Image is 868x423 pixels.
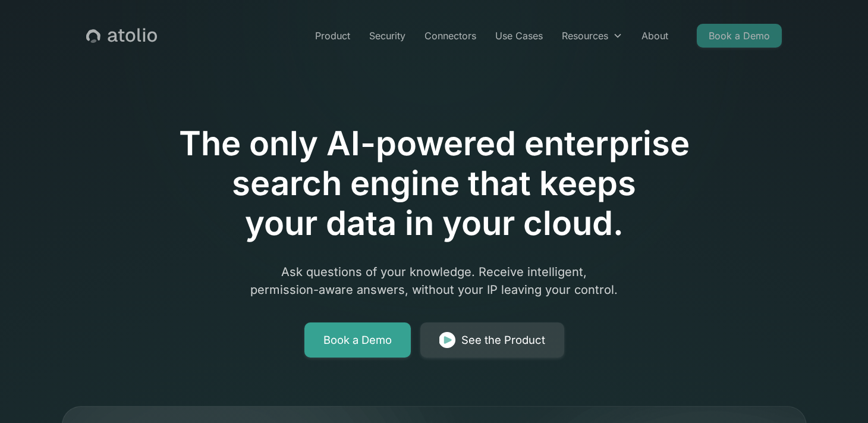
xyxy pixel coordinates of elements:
[697,24,782,48] a: Book a Demo
[562,29,608,43] div: Resources
[486,24,552,48] a: Use Cases
[420,322,564,358] a: See the Product
[306,24,360,48] a: Product
[206,263,662,299] p: Ask questions of your knowledge. Receive intelligent, permission-aware answers, without your IP l...
[552,24,632,48] div: Resources
[304,322,411,358] a: Book a Demo
[360,24,415,48] a: Security
[130,124,738,244] h1: The only AI-powered enterprise search engine that keeps your data in your cloud.
[415,24,486,48] a: Connectors
[632,24,678,48] a: About
[461,332,545,349] div: See the Product
[86,28,157,43] a: home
